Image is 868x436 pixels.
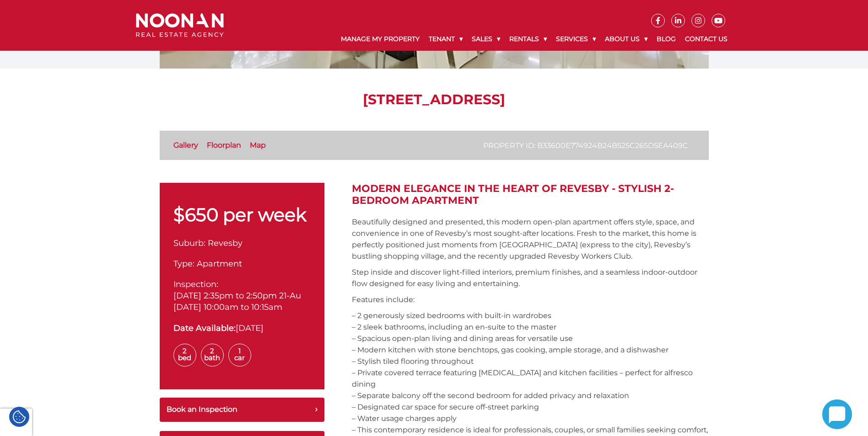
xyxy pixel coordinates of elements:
[136,13,224,37] img: Noonan Real Estate Agency
[551,27,600,51] a: Services
[467,27,505,51] a: Sales
[207,141,241,149] a: Floorplan
[208,238,243,248] span: Revesby
[160,91,709,108] h1: [STREET_ADDRESS]
[424,27,467,51] a: Tenant
[173,291,301,312] span: [DATE] 2:35pm to 2:50pm 21-Au [DATE] 10:00am to 10:15am
[201,344,224,367] span: 2 Bath
[9,407,29,427] div: Cookie Settings
[352,216,709,262] p: Beautifully designed and presented, this modern open-plan apartment offers style, space, and conv...
[173,238,205,248] span: Suburb:
[173,344,196,367] span: 2 Bed
[352,183,709,207] h2: Modern Elegance in the Heart of Revesby - Stylish 2-Bedroom Apartment
[600,27,652,51] a: About Us
[173,259,194,269] span: Type:
[173,323,236,333] strong: Date Available:
[336,27,424,51] a: Manage My Property
[173,279,218,289] span: Inspection:
[197,259,242,269] span: Apartment
[352,266,709,289] p: Step inside and discover light-filled interiors, premium finishes, and a seamless indoor-outdoor ...
[652,27,680,51] a: Blog
[250,141,266,149] a: Map
[505,27,551,51] a: Rentals
[160,398,324,422] button: Book an Inspection
[680,27,732,51] a: Contact Us
[352,294,709,305] p: Features include:
[483,140,688,151] p: Property ID: b33600e774924b24b525c265d5ea409c
[173,141,198,149] a: Gallery
[173,322,311,335] div: [DATE]
[173,206,311,224] p: $650 per week
[228,344,251,367] span: 1 Car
